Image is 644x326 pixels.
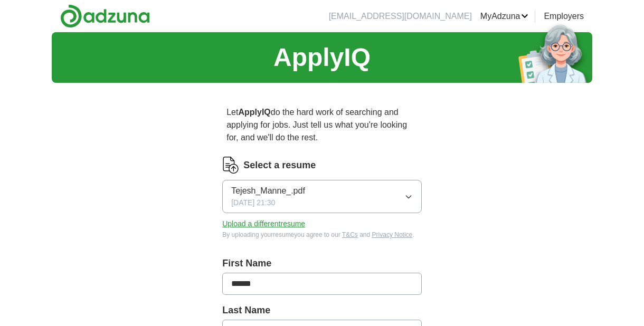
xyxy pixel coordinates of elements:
[60,4,150,28] img: Adzuna logo
[372,231,413,238] a: Privacy Notice
[231,197,275,208] span: [DATE] 21:30
[222,230,422,239] div: By uploading your resume you agree to our and .
[544,10,584,23] a: Employers
[222,218,305,229] button: Upload a differentresume
[273,39,371,76] h1: ApplyIQ
[222,102,422,148] p: Let do the hard work of searching and applying for jobs. Just tell us what you're looking for, an...
[342,231,358,238] a: T&Cs
[243,158,316,172] label: Select a resume
[222,180,422,213] button: Tejesh_Manne_.pdf[DATE] 21:30
[329,10,472,23] li: [EMAIL_ADDRESS][DOMAIN_NAME]
[222,157,239,174] img: CV Icon
[480,10,529,23] a: MyAdzuna
[231,185,305,197] span: Tejesh_Manne_.pdf
[222,303,422,318] label: Last Name
[222,256,422,271] label: First Name
[238,108,270,117] strong: ApplyIQ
